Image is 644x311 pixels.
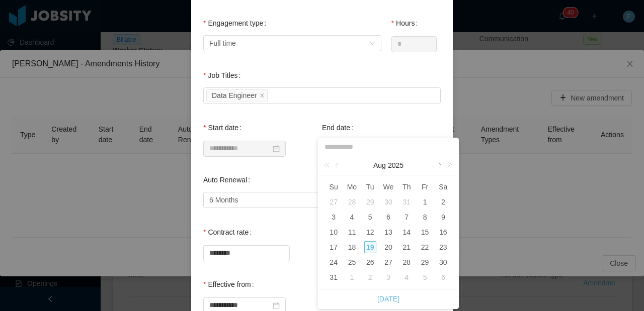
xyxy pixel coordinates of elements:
div: 3 [382,271,394,283]
td: September 4, 2025 [397,270,416,285]
div: 6 [382,211,394,223]
td: August 25, 2025 [343,255,361,270]
td: July 28, 2025 [343,194,361,210]
td: August 20, 2025 [379,240,397,255]
td: August 3, 2025 [325,210,343,225]
td: August 23, 2025 [434,240,452,255]
td: August 8, 2025 [416,210,434,225]
td: August 1, 2025 [416,194,434,210]
td: August 13, 2025 [379,225,397,240]
span: Su [325,182,343,191]
span: Th [397,182,416,191]
div: 6 Months [209,192,238,208]
div: 28 [346,196,358,208]
div: 1 [346,271,358,283]
div: 13 [382,226,394,238]
div: 22 [419,241,431,253]
div: 5 [419,271,431,283]
div: 3 [328,211,340,223]
td: August 5, 2025 [361,210,379,225]
td: August 28, 2025 [397,255,416,270]
div: 12 [364,226,376,238]
div: 23 [437,241,449,253]
input: Job Titles [270,90,275,102]
td: August 21, 2025 [397,240,416,255]
div: 26 [364,256,376,268]
td: August 15, 2025 [416,225,434,240]
div: 31 [400,196,413,208]
div: 18 [346,241,358,253]
div: 28 [400,256,413,268]
td: August 4, 2025 [343,210,361,225]
label: Effective from [203,280,258,288]
div: 5 [364,211,376,223]
span: Fr [416,182,434,191]
div: 30 [437,256,449,268]
div: 27 [382,256,394,268]
a: Aug [372,155,387,175]
td: July 31, 2025 [397,194,416,210]
td: September 5, 2025 [416,270,434,285]
input: Hours [392,37,436,52]
i: icon: calendar [273,145,280,152]
label: Contract rate [203,228,256,236]
td: August 11, 2025 [343,225,361,240]
div: 10 [328,226,340,238]
li: Data Engineer [206,89,268,101]
div: 31 [328,271,340,283]
div: 20 [382,241,394,253]
i: icon: close [260,93,265,99]
div: 14 [400,226,413,238]
label: End date [322,124,357,132]
div: 25 [346,256,358,268]
div: 2 [364,271,376,283]
a: 2025 [387,155,405,175]
td: September 2, 2025 [361,270,379,285]
th: Fri [416,179,434,194]
div: 27 [328,196,340,208]
div: 15 [419,226,431,238]
label: Auto Renewal [203,176,254,184]
input: Contract rate [204,246,289,261]
div: 9 [437,211,449,223]
td: August 7, 2025 [397,210,416,225]
label: Start date [203,124,246,132]
div: 2 [437,196,449,208]
div: 29 [419,256,431,268]
i: icon: down [369,40,375,47]
td: August 14, 2025 [397,225,416,240]
label: Hours [391,19,422,27]
th: Sun [325,179,343,194]
td: August 19, 2025 [361,240,379,255]
div: 11 [346,226,358,238]
div: 8 [419,211,431,223]
span: Sa [434,182,452,191]
td: August 29, 2025 [416,255,434,270]
span: Tu [361,182,379,191]
th: Sat [434,179,452,194]
td: August 26, 2025 [361,255,379,270]
td: September 3, 2025 [379,270,397,285]
th: Mon [343,179,361,194]
div: 6 [437,271,449,283]
a: Next month (PageDown) [435,155,444,175]
td: August 16, 2025 [434,225,452,240]
td: August 10, 2025 [325,225,343,240]
td: July 30, 2025 [379,194,397,210]
div: 17 [328,241,340,253]
a: [DATE] [377,289,399,308]
div: 4 [346,211,358,223]
label: Job Titles [203,71,245,79]
div: 7 [400,211,413,223]
td: August 12, 2025 [361,225,379,240]
div: Data Engineer [212,90,257,101]
td: August 24, 2025 [325,255,343,270]
td: August 31, 2025 [325,270,343,285]
td: August 30, 2025 [434,255,452,270]
td: September 1, 2025 [343,270,361,285]
td: August 9, 2025 [434,210,452,225]
a: Next year (Control + right) [442,155,455,175]
div: 19 [364,241,376,253]
th: Thu [397,179,416,194]
div: 24 [328,256,340,268]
